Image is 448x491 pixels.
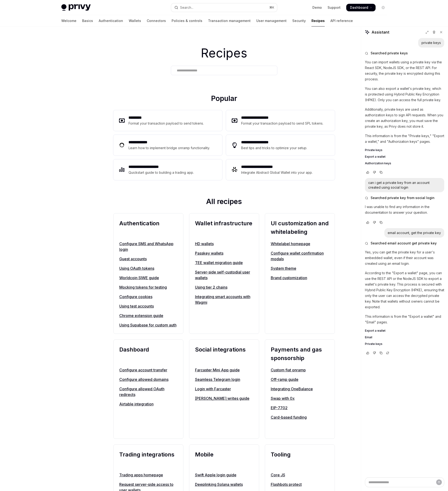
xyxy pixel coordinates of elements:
a: Authorization keys [365,161,444,165]
a: Using Supabase for custom auth [119,322,177,328]
span: Export a wallet [365,329,386,333]
a: Seamless Telegram login [195,377,253,382]
button: Searched private keys [365,51,444,56]
span: Private keys [365,342,382,346]
button: Reload last chat [385,351,390,355]
h2: All recipes [113,197,335,208]
h2: Dashboard [119,345,177,362]
div: Quickstart guide to building a trading app. [129,170,194,175]
span: Dashboard [350,5,368,10]
a: Email [365,335,444,339]
span: Private keys [365,148,382,152]
h2: Tooling [271,450,329,467]
a: System theme [271,265,329,271]
div: Best tips and tricks to optimize your setup. [241,145,308,151]
a: Using test accounts [119,303,177,309]
button: Vote that response was good [365,170,371,175]
a: Swap with 0x [271,395,329,401]
span: ⌘ K [269,6,274,9]
a: Basics [82,15,93,26]
a: Chrome extension guide [119,313,177,318]
a: Worldcoin SIWE guide [119,275,177,281]
h2: Social integrations [195,345,253,362]
p: Additionally, private keys are used as authorization keys to sign API requests. When you create a... [365,107,444,129]
a: Policies & controls [172,15,202,26]
a: **** **** ***Learn how to implement bridge onramp functionality. [113,135,222,156]
div: Learn how to implement bridge onramp functionality. [129,145,211,151]
a: Security [292,15,306,26]
button: Vote that response was not good [372,220,377,225]
button: Searched email account get private key [365,241,444,246]
a: Custom fiat onramp [271,367,329,373]
a: Login with Farcaster [195,386,253,392]
div: Format your transaction payload to send SPL tokens. [241,121,324,126]
button: Copy chat response [378,170,384,175]
a: Support [328,5,341,10]
button: Toggle dark mode [379,4,387,11]
h2: UI customization and whitelabeling [271,219,329,236]
button: Searched private key from social login [365,196,444,200]
a: Card-based funding [271,414,329,420]
a: Deeplinking Solana wallets [195,482,253,487]
a: Brand customization [271,275,329,281]
a: HD wallets [195,241,253,247]
a: Airtable integration [119,401,177,407]
a: Flashbots protect [271,482,329,487]
button: Vote that response was good [365,351,371,355]
h2: Trading integrations [119,450,177,467]
a: Dashboard [346,4,376,11]
button: Vote that response was not good [372,351,377,355]
p: This information is from the "Private keys," "Export a wallet," and "Authorization keys" pages. [365,133,444,144]
a: Configure allowed domains [119,377,177,382]
a: Private keys [365,342,444,346]
div: can i get a private key from an account created using social login [368,180,441,190]
button: Copy chat response [378,351,384,355]
a: API reference [330,15,353,26]
h2: Mobile [195,450,253,467]
a: Authentication [99,15,123,26]
a: Connectors [147,15,166,26]
a: Wallets [129,15,141,26]
a: Off-ramp guide [271,377,329,382]
button: Send message [436,479,442,485]
span: Email [365,335,372,339]
h2: Authentication [119,219,177,236]
a: Whitelabel homepage [271,241,329,247]
a: Server-side self-custodial user wallets [195,269,253,281]
div: Integrate Abstract Global Wallet into your app. [241,170,313,175]
h2: Popular [113,94,335,104]
a: **** ****Format your transaction payload to send tokens. [113,110,222,131]
a: Recipes [311,15,325,26]
a: Passkey wallets [195,250,253,256]
span: Authorization keys [365,161,391,165]
span: Searched email account get private key [371,241,437,246]
a: [PERSON_NAME] writes guide [195,395,253,401]
p: This information is from the "Export a wallet" and "Email" pages. [365,314,444,325]
a: Demo [312,5,322,10]
h2: Payments and gas sponsorship [271,345,329,362]
a: Swift Apple login guide [195,472,253,478]
div: Format your transaction payload to send tokens. [129,121,204,126]
a: Configure allowed OAuth redirects [119,386,177,397]
a: Trading apps homepage [119,472,177,478]
a: Guest accounts [119,256,177,262]
a: Configure account transfer [119,367,177,373]
a: Mocking tokens for testing [119,284,177,290]
span: Export a wallet [365,155,386,159]
button: Copy chat response [378,220,384,225]
a: Integrating smart accounts with Wagmi [195,294,253,305]
a: Integrating OneBalance [271,386,329,392]
a: Export a wallet [365,155,444,159]
span: Searched private keys [371,51,408,56]
span: Searched private key from social login [371,196,435,200]
span: Assistant [372,29,389,35]
a: Configure SMS and WhatsApp login [119,241,177,252]
p: You can also export a wallet's private key, which is protected using Hybrid Public Key Encryption... [365,86,444,103]
a: Private keys [365,148,444,152]
a: Export a wallet [365,329,444,333]
a: TEE wallet migration guide [195,260,253,265]
p: According to the "Export a wallet" page, you can use the REST API or the NodeJS SDK to export a w... [365,270,444,310]
p: Yes, you can get the private key for a user's embedded wallet, even if their account was created ... [365,249,444,266]
a: Farcaster Mini App guide [195,367,253,373]
a: Configure wallet confirmation modals [271,250,329,262]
